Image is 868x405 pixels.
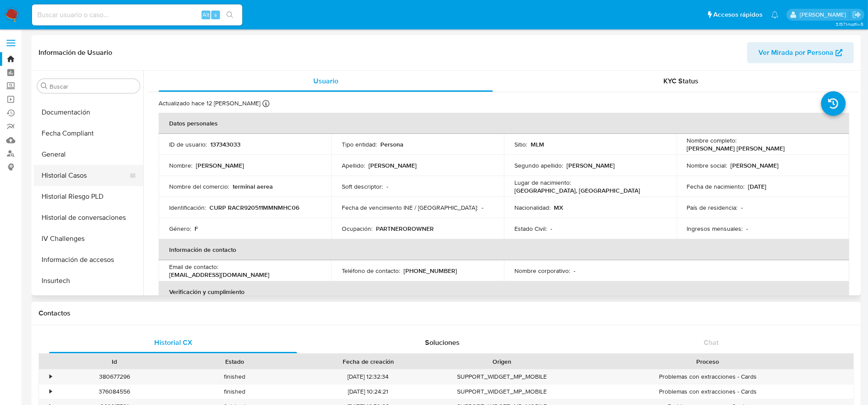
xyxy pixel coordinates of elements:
[482,204,483,211] p: -
[664,76,699,86] span: KYC Status
[41,82,48,90] button: Buscar
[747,42,854,63] button: Ver Mirada por Persona
[39,48,112,57] h1: Información de Usuario
[34,186,143,207] button: Historial Riesgo PLD
[514,179,571,186] p: Lugar de nacimiento :
[174,369,294,384] div: finished
[169,140,207,148] p: ID de usuario :
[342,183,383,190] p: Soft descriptor :
[294,369,442,384] div: [DATE] 12:32:34
[448,357,556,366] div: Origen
[687,144,785,152] p: [PERSON_NAME] [PERSON_NAME]
[442,369,562,384] div: SUPPORT_WIDGET_MP_MOBILE
[159,113,849,134] th: Datos personales
[562,384,854,399] div: Problemas con extracciones - Cards
[50,82,136,90] input: Buscar
[550,225,552,233] p: -
[169,225,191,233] p: Género :
[568,357,847,366] div: Proceso
[209,204,299,211] p: CURP RACR920511MMNMHC06
[342,267,400,275] p: Teléfono de contacto :
[731,161,779,169] p: [PERSON_NAME]
[154,337,192,348] span: Historial CX
[514,225,547,233] p: Estado Civil :
[687,204,738,211] p: País de residencia :
[342,204,478,211] p: Fecha de vencimiento INE / [GEOGRAPHIC_DATA] :
[800,11,849,19] p: cesar.gonzalez@mercadolibre.com.mx
[342,225,372,233] p: Ocupación :
[50,387,52,396] div: •
[758,42,833,63] span: Ver Mirada por Persona
[233,183,273,190] p: terminal aerea
[687,183,745,190] p: Fecha de nacimiento :
[181,357,288,366] div: Estado
[169,161,192,169] p: Nombre :
[294,384,442,399] div: [DATE] 10:24:21
[34,270,143,291] button: Insurtech
[169,271,269,279] p: [EMAIL_ADDRESS][DOMAIN_NAME]
[202,11,209,19] span: Alt
[39,309,854,318] h1: Contactos
[514,161,563,169] p: Segundo apellido :
[50,373,52,381] div: •
[514,267,570,275] p: Nombre corporativo :
[562,369,854,384] div: Problemas con extracciones - Cards
[159,281,849,302] th: Verificación y cumplimiento
[380,140,404,148] p: Persona
[567,161,615,169] p: [PERSON_NAME]
[159,99,260,108] p: Actualizado hace 12 [PERSON_NAME]
[741,204,743,211] p: -
[404,267,457,275] p: [PHONE_NUMBER]
[169,183,229,190] p: Nombre del comercio :
[34,165,136,186] button: Historial Casos
[34,102,143,123] button: Documentación
[748,183,767,190] p: [DATE]
[368,161,417,169] p: [PERSON_NAME]
[214,11,217,19] span: s
[574,267,575,275] p: -
[34,291,143,312] button: Items
[514,204,550,211] p: Nacionalidad :
[514,186,640,194] p: [GEOGRAPHIC_DATA], [GEOGRAPHIC_DATA]
[442,384,562,399] div: SUPPORT_WIDGET_MP_MOBILE
[342,140,377,148] p: Tipo entidad :
[747,225,748,233] p: -
[687,225,743,233] p: Ingresos mensuales :
[386,183,388,190] p: -
[196,161,244,169] p: [PERSON_NAME]
[687,161,727,169] p: Nombre social :
[34,228,143,249] button: IV Challenges
[169,263,218,271] p: Email de contacto :
[704,337,719,348] span: Chat
[313,76,338,86] span: Usuario
[852,10,861,19] a: Salir
[376,225,434,233] p: PARTNEROROWNER
[425,337,460,348] span: Soluciones
[342,161,365,169] p: Apellido :
[34,207,143,228] button: Historial de conversaciones
[32,9,242,21] input: Buscar usuario o caso...
[713,10,762,19] span: Accesos rápidos
[210,140,241,148] p: 137343033
[54,369,174,384] div: 380677296
[301,357,436,366] div: Fecha de creación
[174,384,294,399] div: finished
[554,204,563,211] p: MX
[531,140,544,148] p: MLM
[169,204,206,211] p: Identificación :
[687,136,737,144] p: Nombre completo :
[159,239,849,260] th: Información de contacto
[195,225,198,233] p: F
[514,140,527,148] p: Sitio :
[60,357,168,366] div: Id
[34,144,143,165] button: General
[34,249,143,270] button: Información de accesos
[54,384,174,399] div: 376084556
[771,11,779,18] a: Notificaciones
[34,123,143,144] button: Fecha Compliant
[221,9,239,21] button: search-icon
